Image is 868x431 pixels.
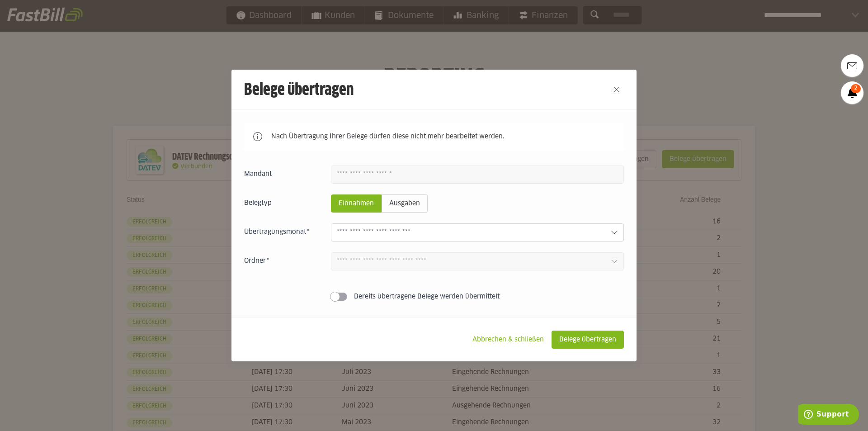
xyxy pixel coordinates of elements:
[465,331,552,349] sl-button: Abbrechen & schließen
[841,81,863,104] a: 2
[244,292,624,301] sl-switch: Bereits übertragene Belege werden übermittelt
[331,194,382,213] sl-radio-button: Einnahmen
[851,84,861,93] span: 2
[798,404,859,426] iframe: Öffnet ein Widget, in dem Sie weitere Informationen finden
[382,194,428,213] sl-radio-button: Ausgaben
[552,331,624,349] sl-button: Belege übertragen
